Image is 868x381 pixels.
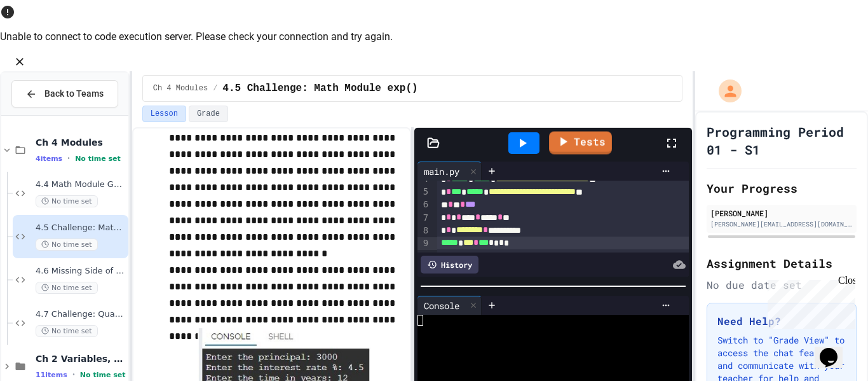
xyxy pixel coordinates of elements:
[36,325,98,337] span: No time set
[67,153,70,163] span: •
[417,296,482,315] div: Console
[707,277,857,293] div: No due date set
[222,81,417,96] span: 4.5 Challenge: Math Module exp()
[421,256,478,274] div: History
[36,266,126,277] span: 4.6 Missing Side of a Triangle
[417,198,430,211] div: 6
[705,76,745,106] div: My Account
[80,371,126,379] span: No time set
[417,225,430,237] div: 8
[815,330,855,368] iframe: chat widget
[417,186,430,198] div: 5
[36,282,98,294] span: No time set
[417,165,466,178] div: main.py
[36,371,67,379] span: 11 items
[710,207,853,219] div: [PERSON_NAME]
[5,5,88,81] div: Chat with us now!Close
[717,314,846,329] h3: Need Help?
[707,254,857,272] h2: Assignment Details
[11,80,118,107] button: Back to Teams
[75,155,121,163] span: No time set
[707,179,857,197] h2: Your Progress
[44,87,104,100] span: Back to Teams
[153,83,208,94] span: Ch 4 Modules
[36,179,126,190] span: 4.4 Math Module GCD
[417,162,482,181] div: main.py
[213,83,217,94] span: /
[10,52,29,71] button: Close
[549,132,612,155] a: Tests
[36,353,126,364] span: Ch 2 Variables, Statements & Expressions
[763,275,855,329] iframe: chat widget
[36,137,126,148] span: Ch 4 Modules
[36,195,98,207] span: No time set
[417,212,430,225] div: 7
[417,299,466,312] div: Console
[142,106,186,122] button: Lesson
[72,370,75,380] span: •
[417,237,430,250] div: 9
[36,239,98,251] span: No time set
[36,155,62,163] span: 4 items
[707,123,857,158] h1: Programming Period 01 - S1
[189,106,228,122] button: Grade
[36,309,126,320] span: 4.7 Challenge: Quadratic Formula
[36,223,126,233] span: 4.5 Challenge: Math Module exp()
[710,219,853,229] div: [PERSON_NAME][EMAIL_ADDRESS][DOMAIN_NAME]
